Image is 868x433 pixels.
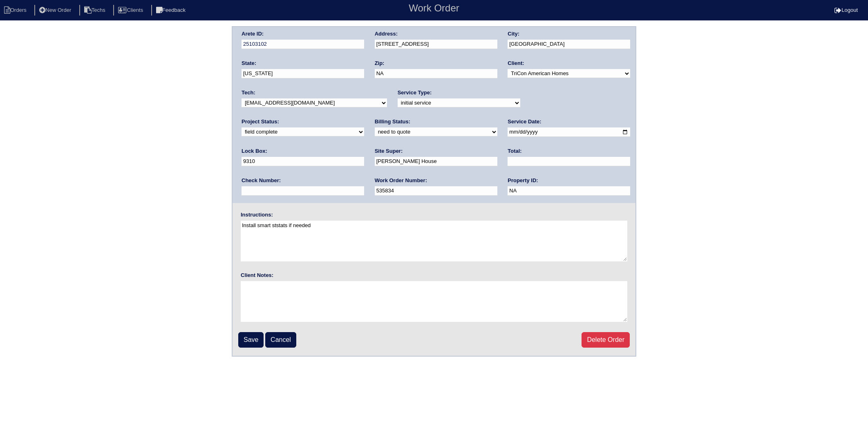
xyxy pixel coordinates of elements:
label: Work Order Number: [375,177,427,184]
li: New Order [34,5,78,16]
label: Tech: [242,89,255,96]
label: Client Notes: [241,272,273,279]
label: Project Status: [242,118,279,125]
a: Cancel [265,332,296,348]
label: Address: [375,30,398,38]
a: Techs [79,7,112,13]
input: Enter a location [375,40,497,49]
li: Clients [113,5,150,16]
label: State: [242,60,256,67]
label: Instructions: [241,211,273,219]
a: New Order [34,7,78,13]
label: Service Date: [508,118,541,125]
label: Site Super: [375,147,403,155]
label: Check Number: [242,177,281,184]
a: Logout [834,7,858,13]
label: Total: [508,147,521,155]
label: Client: [508,60,524,67]
input: Save [238,332,264,348]
label: Service Type: [398,89,432,96]
a: Delete Order [582,332,630,348]
label: City: [508,30,519,38]
textarea: Install smart ststats if needed [241,221,627,261]
label: Arete ID: [242,30,264,38]
li: Feedback [151,5,192,16]
label: Billing Status: [375,118,410,125]
a: Clients [113,7,150,13]
li: Techs [79,5,112,16]
label: Property ID: [508,177,538,184]
label: Lock Box: [242,147,267,155]
label: Zip: [375,60,385,67]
